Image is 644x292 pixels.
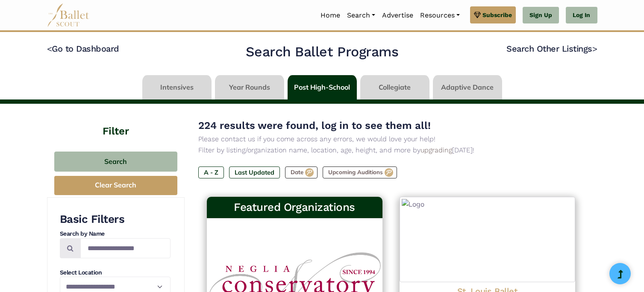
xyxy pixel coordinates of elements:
[286,75,359,99] li: Post High-School
[317,6,344,24] a: Home
[359,75,431,99] li: Collegiate
[379,6,417,24] a: Advertise
[431,75,504,99] li: Adaptive Dance
[47,44,119,54] a: <Go to Dashboard
[60,212,171,227] h3: Basic Filters
[323,166,397,178] label: Upcoming Auditions
[47,104,185,139] h4: Filter
[198,134,584,145] p: Please contact us if you come across any errors, we would love your help!
[198,145,584,156] p: Filter by listing/organization name, location, age, height, and more by [DATE]!
[213,75,286,99] li: Year Rounds
[60,269,171,277] h4: Select Location
[285,166,318,178] label: Date
[214,200,376,215] h3: Featured Organizations
[80,238,171,258] input: Search by names...
[198,120,431,131] span: 224 results were found, log in to see them all!
[344,6,379,24] a: Search
[566,7,597,24] a: Log In
[417,6,463,24] a: Resources
[54,176,177,195] button: Clear Search
[246,43,398,61] h2: Search Ballet Programs
[54,152,177,172] button: Search
[592,43,597,54] code: >
[198,166,224,178] label: A - Z
[482,10,512,20] span: Subscribe
[47,43,52,54] code: <
[470,6,516,23] a: Subscribe
[421,146,452,154] a: upgrading
[141,75,213,99] li: Intensives
[474,10,481,20] img: gem.svg
[523,7,559,24] a: Sign Up
[229,166,280,178] label: Last Updated
[60,230,171,238] h4: Search by Name
[400,197,575,282] img: Logo
[506,44,597,54] a: Search Other Listings>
